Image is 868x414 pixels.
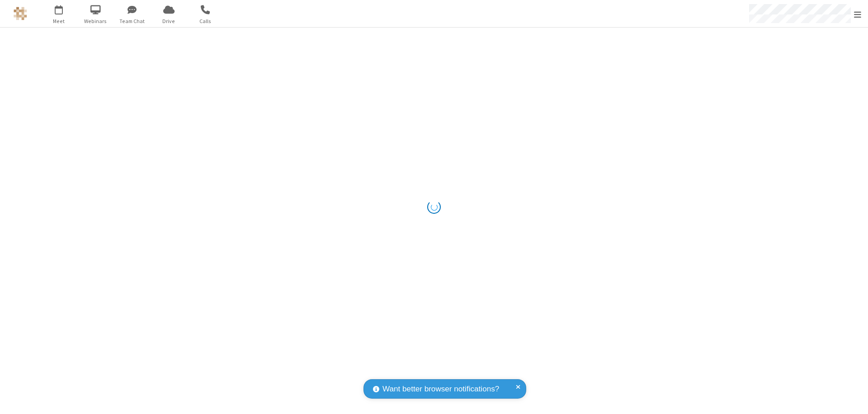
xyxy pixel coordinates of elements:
[79,17,113,25] span: Webinars
[115,17,149,25] span: Team Chat
[152,17,186,25] span: Drive
[14,7,27,20] img: QA Selenium DO NOT DELETE OR CHANGE
[382,383,499,395] span: Want better browser notifications?
[845,390,861,408] iframe: Chat
[42,17,76,25] span: Meet
[189,17,222,25] span: Calls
